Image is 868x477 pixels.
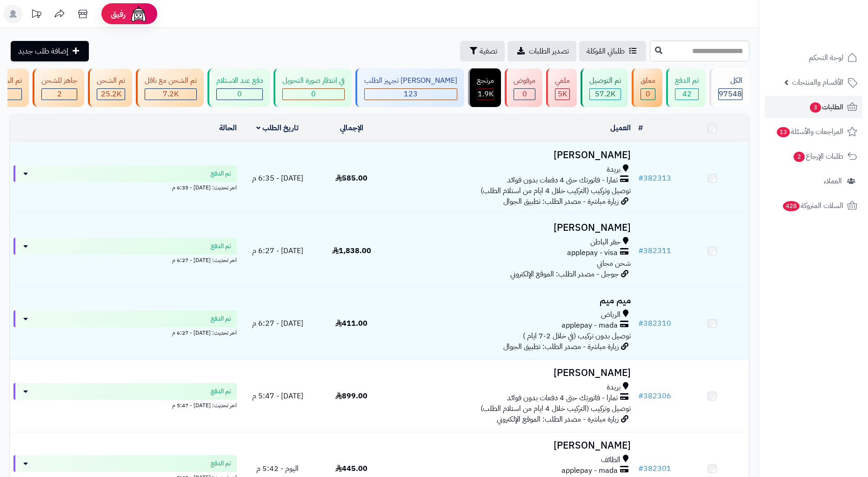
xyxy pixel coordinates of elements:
a: العملاء [765,170,862,192]
span: applepay - mada [561,320,618,331]
div: مرفوض [514,75,535,86]
span: الرياض [601,309,621,320]
span: # [638,463,643,474]
a: إضافة طلب جديد [11,41,89,61]
a: مرتجع 1.9K [466,68,503,107]
div: مرتجع [477,75,494,86]
a: #382310 [638,318,671,329]
span: # [638,318,643,329]
span: 411.00 [335,318,367,329]
h3: ميم ميم [392,295,631,306]
div: اخر تحديث: [DATE] - 6:27 م [13,327,237,337]
div: في انتظار صورة التحويل [282,75,345,86]
span: تصدير الطلبات [529,46,569,57]
a: #382311 [638,245,671,256]
span: طلباتي المُوكلة [587,46,625,57]
span: إضافة طلب جديد [18,46,68,57]
span: 97548 [719,88,742,100]
span: # [638,390,643,402]
span: تمارا - فاتورتك حتى 4 دفعات بدون فوائد [507,175,618,186]
a: تم التوصيل 57.2K [579,68,630,107]
div: 0 [283,89,344,100]
div: 7222 [145,89,196,100]
div: 5011 [555,89,569,100]
span: بريدة [607,382,621,393]
a: تصدير الطلبات [507,41,576,61]
a: طلباتي المُوكلة [579,41,646,61]
a: تم الدفع 42 [664,68,708,107]
span: applepay - mada [561,465,618,476]
span: لوحة التحكم [809,51,843,64]
div: اخر تحديث: [DATE] - 5:47 م [13,400,237,410]
div: 0 [514,89,535,100]
span: 13 [777,127,790,137]
div: 25190 [97,89,125,100]
span: 123 [404,88,418,100]
span: 3 [810,102,821,113]
a: تحديثات المنصة [25,5,48,26]
span: السلات المتروكة [782,199,843,212]
span: شحن مجاني [597,258,631,269]
span: الطائف [601,455,621,465]
span: الأقسام والمنتجات [792,76,843,89]
div: دفع عند الاستلام [216,75,263,86]
a: #382306 [638,390,671,402]
span: تم الدفع [211,314,231,323]
a: لوحة التحكم [765,47,862,69]
span: 1.9K [478,88,494,100]
span: # [638,245,643,256]
div: 1856 [477,89,494,100]
span: 585.00 [335,173,367,184]
div: 0 [217,89,262,100]
a: دفع عند الاستلام 0 [206,68,272,107]
a: معلق 0 [630,68,664,107]
img: ai-face.png [129,5,148,23]
span: applepay - visa [567,248,618,258]
h3: [PERSON_NAME] [392,222,631,233]
span: تم الدفع [211,169,231,178]
div: [PERSON_NAME] تجهيز الطلب [364,75,457,86]
a: الإجمالي [340,122,363,134]
a: الطلبات3 [765,96,862,118]
span: 899.00 [335,390,367,402]
span: تم الدفع [211,459,231,468]
span: 0 [237,88,242,100]
span: 7.2K [163,88,179,100]
div: 123 [365,89,457,100]
div: 57228 [590,89,621,100]
span: بريدة [607,164,621,175]
span: 57.2K [595,88,615,100]
a: تاريخ الطلب [256,122,299,134]
div: ملغي [555,75,570,86]
a: [PERSON_NAME] تجهيز الطلب 123 [354,68,466,107]
div: 2 [42,89,77,100]
a: تم الشحن مع ناقل 7.2K [134,68,206,107]
span: الطلبات [809,101,843,114]
span: المراجعات والأسئلة [776,125,843,138]
span: 2 [57,88,62,100]
a: العميل [610,122,631,134]
div: تم الدفع [675,75,699,86]
span: 5K [558,88,567,100]
span: اليوم - 5:42 م [256,463,299,474]
span: توصيل بدون تركيب (في خلال 2-7 ايام ) [523,330,631,342]
img: logo-2.png [805,22,859,41]
span: زيارة مباشرة - مصدر الطلب: الموقع الإلكتروني [497,414,619,425]
h3: [PERSON_NAME] [392,368,631,378]
div: معلق [641,75,655,86]
span: [DATE] - 6:27 م [252,318,303,329]
a: #382313 [638,173,671,184]
a: الحالة [219,122,237,134]
span: تم الدفع [211,387,231,396]
span: [DATE] - 6:35 م [252,173,303,184]
div: 0 [641,89,655,100]
a: ملغي 5K [544,68,579,107]
span: 0 [646,88,650,100]
a: طلبات الإرجاع2 [765,145,862,168]
span: توصيل وتركيب (التركيب خلال 4 ايام من استلام الطلب) [481,185,631,196]
span: حفر الباطن [590,237,621,248]
a: السلات المتروكة428 [765,195,862,217]
a: الكل97548 [708,68,751,107]
span: # [638,173,643,184]
h3: [PERSON_NAME] [392,440,631,451]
